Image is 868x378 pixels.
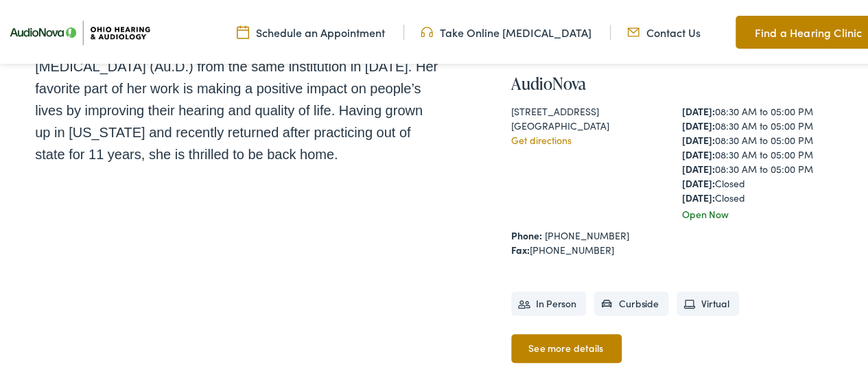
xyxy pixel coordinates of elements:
[511,131,572,145] a: Get directions
[682,117,715,130] strong: [DATE]:
[736,22,748,38] img: Map pin icon to find Ohio Hearing & Audiology in Cincinnati, OH
[627,23,640,38] img: Mail icon representing email contact with Ohio Hearing in Cincinnati, OH
[682,102,840,203] div: 08:30 AM to 05:00 PM 08:30 AM to 05:00 PM 08:30 AM to 05:00 PM 08:30 AM to 05:00 PM 08:30 AM to 0...
[511,72,840,92] h4: AudioNova
[511,332,622,361] a: See more details
[237,23,385,38] a: Schedule an Appointment
[421,23,591,38] a: Take Online [MEDICAL_DATA]
[511,226,542,240] strong: Phone:
[682,189,715,202] strong: [DATE]:
[237,23,249,38] img: Calendar Icon to schedule a hearing appointment in Cincinnati, OH
[511,290,586,314] li: In Person
[627,23,701,38] a: Contact Us
[421,23,433,38] img: Headphones icone to schedule online hearing test in Cincinnati, OH
[682,205,840,220] div: Open Now
[511,102,669,117] div: [STREET_ADDRESS]
[682,145,715,159] strong: [DATE]:
[511,117,669,131] div: [GEOGRAPHIC_DATA]
[511,241,530,255] strong: Fax:
[594,290,668,314] li: Curbside
[682,174,715,188] strong: [DATE]:
[682,102,715,116] strong: [DATE]:
[682,160,715,174] strong: [DATE]:
[682,131,715,145] strong: [DATE]:
[677,290,739,314] li: Virtual
[511,241,840,255] div: [PHONE_NUMBER]
[545,226,629,240] a: [PHONE_NUMBER]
